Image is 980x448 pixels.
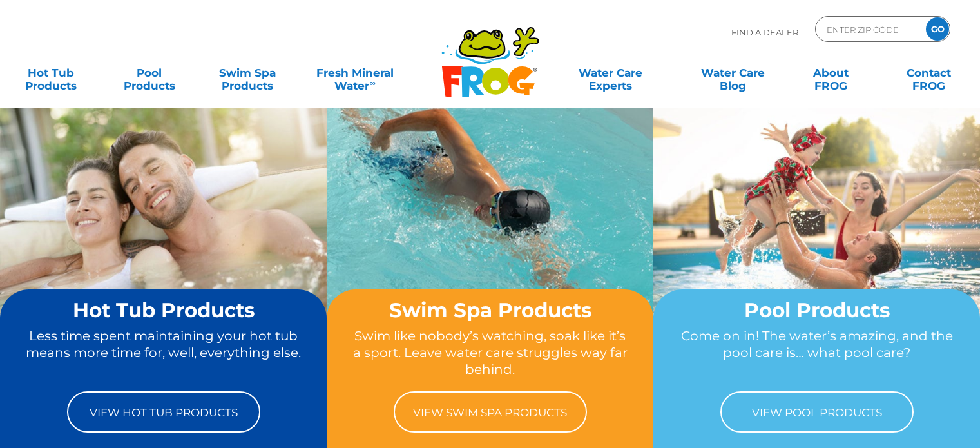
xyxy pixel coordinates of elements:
a: AboutFROG [793,60,869,86]
a: View Hot Tub Products [67,391,260,433]
a: View Pool Products [720,391,914,433]
a: ContactFROG [891,60,967,86]
a: View Swim Spa Products [394,391,587,433]
h2: Swim Spa Products [351,299,629,321]
a: Water CareBlog [695,60,771,86]
p: Swim like nobody’s watching, soak like it’s a sport. Leave water care struggles way far behind. [351,327,629,378]
input: GO [926,17,949,41]
h2: Pool Products [678,299,956,321]
img: home-banner-pool-short [653,108,980,352]
p: Find A Dealer [731,16,798,48]
a: Hot TubProducts [13,60,89,86]
p: Less time spent maintaining your hot tub means more time for, well, everything else. [24,327,302,378]
a: PoolProducts [111,60,187,86]
p: Come on in! The water’s amazing, and the pool care is… what pool care? [678,327,956,378]
a: Swim SpaProducts [209,60,285,86]
h2: Hot Tub Products [24,299,302,321]
a: Fresh MineralWater∞ [307,60,403,86]
img: home-banner-swim-spa-short [327,108,653,352]
a: Water CareExperts [548,60,673,86]
sup: ∞ [369,78,375,88]
input: Zip Code Form [825,20,912,39]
